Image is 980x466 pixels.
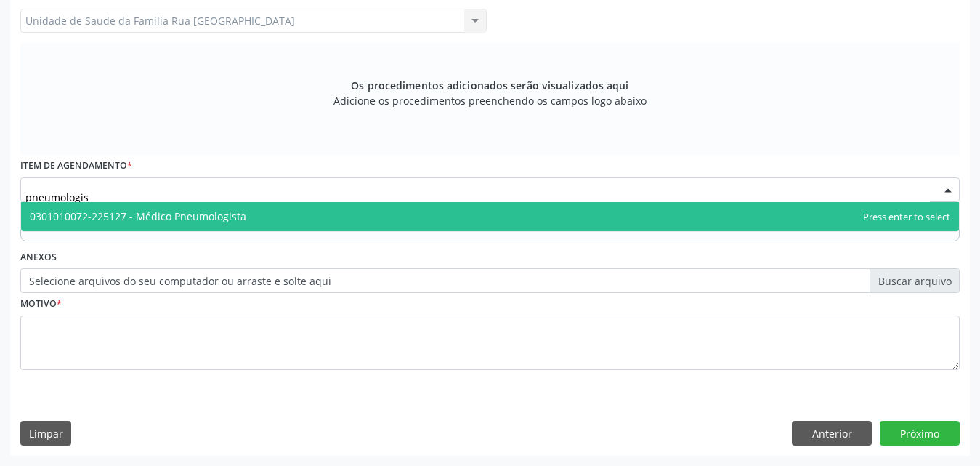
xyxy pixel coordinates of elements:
[20,293,62,316] label: Motivo
[20,421,71,446] button: Limpar
[333,93,647,108] span: Adicione os procedimentos preenchendo os campos logo abaixo
[351,78,628,93] span: Os procedimentos adicionados serão visualizados aqui
[20,246,57,269] label: Anexos
[25,182,930,212] input: Buscar por procedimento
[30,209,246,223] span: 0301010072-225127 - Médico Pneumologista
[20,155,132,177] label: Item de agendamento
[792,421,872,446] button: Anterior
[880,421,960,446] button: Próximo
